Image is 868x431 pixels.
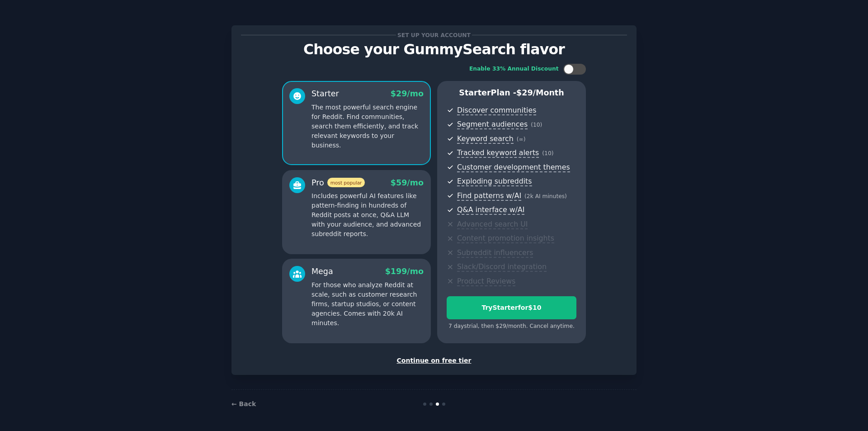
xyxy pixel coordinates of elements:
[457,248,533,258] span: Subreddit influencers
[457,177,532,186] span: Exploding subreddits
[311,266,333,277] div: Mega
[457,120,528,129] span: Segment audiences
[457,163,570,172] span: Customer development themes
[311,280,424,328] p: For those who analyze Reddit at scale, such as customer research firms, startup studios, or conte...
[542,150,553,156] span: ( 10 )
[516,88,564,97] span: $ 29 /month
[457,277,515,286] span: Product Reviews
[469,65,559,73] div: Enable 33% Annual Discount
[457,205,524,215] span: Q&A interface w/AI
[447,87,576,99] p: Starter Plan -
[241,356,627,365] div: Continue on free tier
[241,42,627,57] p: Choose your GummySearch flavor
[311,191,424,239] p: Includes powerful AI features like pattern-finding in hundreds of Reddit posts at once, Q&A LLM w...
[396,30,472,40] span: Set up your account
[447,296,576,319] button: TryStarterfor$10
[457,148,539,158] span: Tracked keyword alerts
[385,267,424,276] span: $ 199 /mo
[517,136,526,142] span: ( ∞ )
[447,303,576,313] div: Try Starter for $10
[391,178,424,187] span: $ 59 /mo
[231,400,256,407] a: ← Back
[391,89,424,98] span: $ 29 /mo
[531,122,542,128] span: ( 10 )
[311,177,365,189] div: Pro
[327,178,365,187] span: most popular
[457,234,554,243] span: Content promotion insights
[447,322,576,331] div: 7 days trial, then $ 29 /month . Cancel anytime.
[457,134,514,144] span: Keyword search
[457,220,528,229] span: Advanced search UI
[457,262,547,272] span: Slack/Discord integration
[524,193,567,199] span: ( 2k AI minutes )
[457,191,521,201] span: Find patterns w/AI
[311,88,339,99] div: Starter
[311,103,424,150] p: The most powerful search engine for Reddit. Find communities, search them efficiently, and track ...
[457,106,536,115] span: Discover communities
